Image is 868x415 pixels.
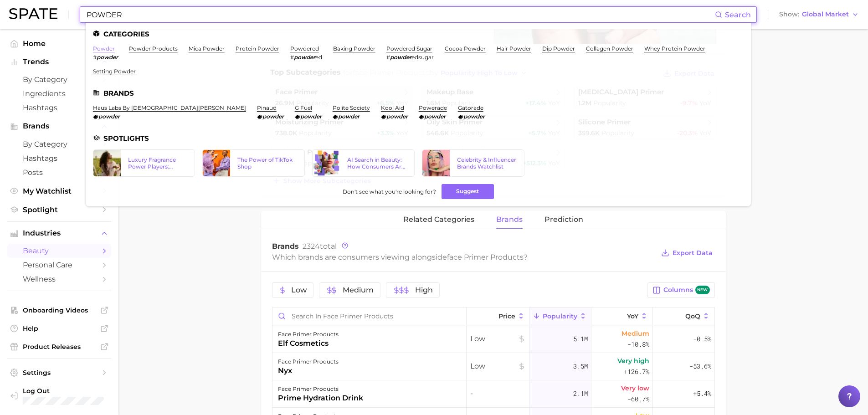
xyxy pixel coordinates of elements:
a: Settings [7,366,111,379]
span: Medium [621,328,649,339]
span: total [303,242,337,251]
span: new [695,286,710,294]
a: kool aid [381,104,404,111]
a: wellness [7,272,111,286]
a: Ingredients [7,87,111,101]
span: 2324 [303,242,320,251]
div: nyx [278,365,339,376]
span: Show [779,12,799,17]
input: Search in face primer products [272,307,466,325]
a: powder products [129,45,178,52]
button: Columnsnew [647,282,714,298]
a: dip powder [542,45,575,52]
a: My Watchlist [7,184,111,198]
span: Industries [23,229,96,237]
span: Search [725,10,751,19]
span: 3.5m [573,361,588,372]
li: Categories [93,30,744,38]
a: hair powder [497,45,531,52]
div: face primer products [278,329,339,340]
span: Medium [343,287,374,294]
button: QoQ [653,307,714,325]
div: The Power of TikTok Shop [237,156,297,170]
a: Hashtags [7,151,111,165]
a: Spotlight [7,203,111,217]
span: Help [23,324,96,333]
a: Celebrity & Influencer Brands Watchlist [422,149,524,177]
input: Search here for a brand, industry, or ingredient [86,7,715,22]
a: by Category [7,137,111,151]
span: Very low [621,383,649,394]
span: ed [315,54,322,61]
span: Onboarding Videos [23,306,96,314]
span: Home [23,39,96,48]
em: powder [338,113,360,120]
span: Trends [23,58,96,66]
span: -10.8% [627,339,649,350]
span: My Watchlist [23,187,96,195]
span: Brands [272,242,299,251]
a: The Power of TikTok Shop [202,149,305,177]
button: Export Data [659,246,714,259]
a: Hashtags [7,101,111,115]
a: haus labs by [DEMOGRAPHIC_DATA][PERSON_NAME] [93,104,246,111]
span: -0.5% [693,333,711,344]
span: +5.4% [693,388,711,399]
button: face primer productsnyxLow3.5mVery high+126.7%-53.6% [272,353,714,380]
span: Low [291,287,307,294]
span: QoQ [685,313,700,320]
span: Don't see what you're looking for? [343,188,436,195]
span: Posts [23,168,96,177]
span: - [470,388,525,399]
a: cocoa powder [445,45,486,52]
button: Price [467,307,529,325]
span: Very high [617,355,649,366]
em: powder [294,54,315,61]
button: face primer productself cosmeticsLow5.1mMedium-10.8%-0.5% [272,326,714,353]
span: Hashtags [23,103,96,112]
span: 2.1m [573,388,588,399]
button: ShowGlobal Market [777,9,861,20]
a: Onboarding Videos [7,303,111,317]
span: Spotlight [23,205,96,214]
em: powder [386,113,408,120]
span: wellness [23,275,96,283]
a: powdered sugar [386,45,432,52]
span: Price [498,313,515,320]
em: powder [390,54,411,61]
em: powder [97,54,118,61]
button: Industries [7,226,111,240]
span: Low [470,361,525,372]
span: YoY [627,313,638,320]
a: Product Releases [7,340,111,354]
a: baking powder [333,45,375,52]
a: collagen powder [586,45,633,52]
span: Ingredients [23,89,96,98]
li: Brands [93,89,744,97]
span: Log Out [23,387,104,395]
span: Export Data [673,249,713,257]
span: -53.6% [689,361,711,372]
a: g fuel [295,104,312,111]
a: beauty [7,244,111,258]
a: Help [7,322,111,335]
span: Popularity [543,313,577,320]
div: Luxury Fragrance Power Players: Consumers’ Brand Favorites [128,156,188,170]
span: Product Releases [23,343,96,351]
span: +126.7% [624,366,649,377]
button: Suggest [442,184,494,199]
button: Brands [7,119,111,133]
div: face primer products [278,384,363,395]
span: # [386,54,390,61]
a: polite society [333,104,370,111]
span: Columns [663,286,709,294]
span: Low [470,333,525,344]
button: YoY [591,307,653,325]
span: by Category [23,140,96,149]
a: protein powder [236,45,279,52]
a: pinaud [257,104,277,111]
span: Global Market [802,12,849,17]
span: Hashtags [23,154,96,163]
a: Luxury Fragrance Power Players: Consumers’ Brand Favorites [93,149,195,177]
span: -60.7% [627,394,649,405]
